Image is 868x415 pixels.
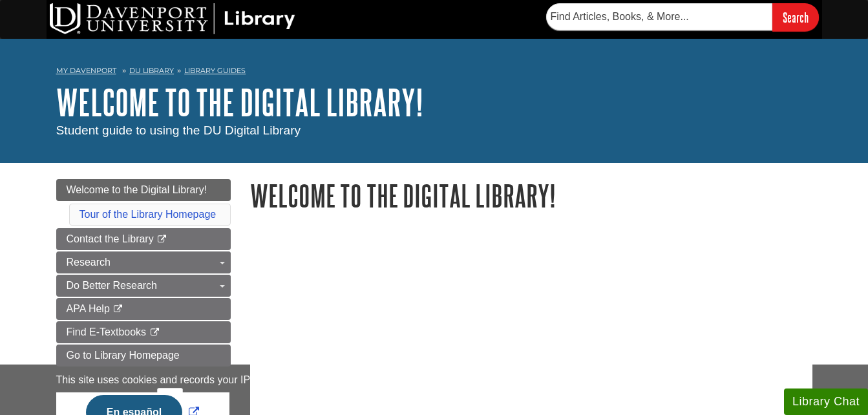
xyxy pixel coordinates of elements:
span: APA Help [67,303,110,314]
a: Contact the Library [56,228,231,250]
i: This link opens in a new window [149,328,160,337]
nav: breadcrumb [56,62,812,83]
input: Find Articles, Books, & More... [546,3,772,30]
a: Go to Library Homepage [56,345,231,367]
span: Do Better Research [67,280,158,291]
i: This link opens in a new window [112,305,123,314]
a: Library Guides [184,66,246,75]
a: Find E-Textbooks [56,321,231,343]
a: Research [56,251,231,273]
span: Go to Library Homepage [67,350,180,361]
a: Tour of the Library Homepage [79,209,217,220]
input: Search [772,3,819,31]
a: Welcome to the Digital Library! [56,179,231,201]
a: Do Better Research [56,275,231,297]
a: APA Help [56,298,231,320]
span: Welcome to the Digital Library! [67,184,207,195]
span: Research [67,257,111,268]
h1: Welcome to the Digital Library! [250,179,812,212]
a: DU Library [129,66,174,75]
a: Welcome to the Digital Library! [56,82,423,122]
a: My Davenport [56,65,116,76]
form: Searches DU Library's articles, books, and more [546,3,819,31]
span: Find E-Textbooks [67,326,147,337]
button: Library Chat [784,388,868,415]
img: DU Library [50,3,295,34]
span: Contact the Library [67,233,154,244]
span: Student guide to using the DU Digital Library [56,123,301,137]
i: This link opens in a new window [156,235,167,244]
